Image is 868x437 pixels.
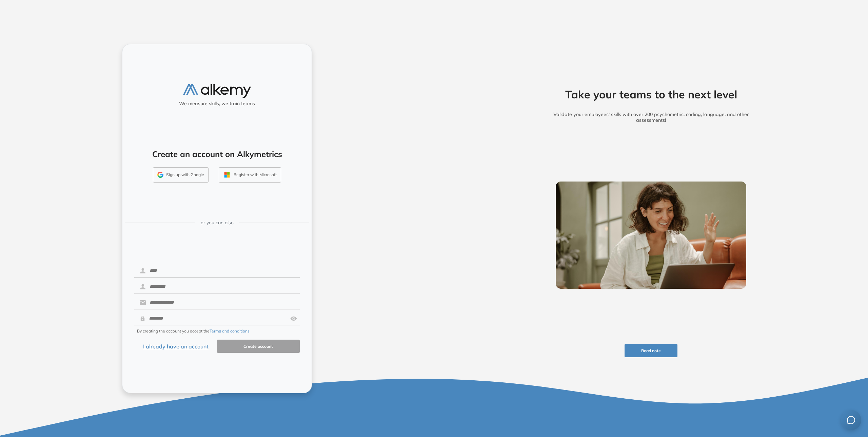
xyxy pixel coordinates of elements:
[179,100,255,107] font: We measure skills, we train teams
[201,220,234,226] font: or you can also
[217,340,300,353] button: Create account
[210,328,250,334] font: Terms and conditions
[556,182,746,289] img: img-more-info
[553,111,749,123] font: Validate your employees' skills with over 200 psychometric, coding, language, and other assessments!
[234,172,277,177] font: Register with Microsoft
[153,167,209,183] button: Sign up with Google
[210,328,250,334] button: Terms and conditions
[243,344,273,349] font: Create account
[152,149,282,159] font: Create an account on Alkymetrics
[137,328,210,334] font: By creating the account you accept the
[166,172,204,177] font: Sign up with Google
[290,312,297,325] img: asd
[183,84,251,98] img: logo-alkemy
[565,88,737,101] font: Take your teams to the next level
[625,344,677,357] button: Read note
[219,167,281,183] button: Register with Microsoft
[223,171,231,179] img: OUTLOOK_ICON
[157,172,163,178] img: GMAIL_ICON
[641,348,661,353] font: Read note
[143,343,209,350] font: I already have an account
[847,416,855,424] span: message
[134,340,217,353] button: I already have an account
